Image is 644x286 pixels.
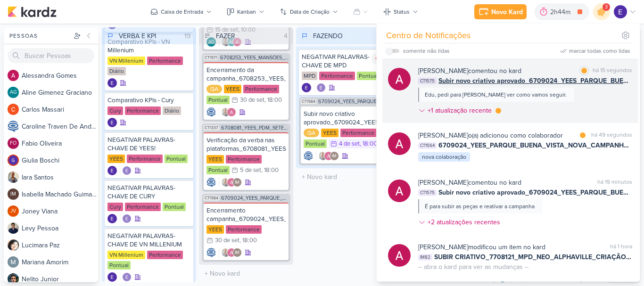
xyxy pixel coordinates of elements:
[221,125,289,131] span: 6708081_YEES_PDM_SETEMBRO
[107,272,117,282] img: Eduardo Quaresma
[125,106,161,115] div: Performance
[388,244,411,267] img: Alessandra Gomes
[8,188,19,200] div: Isabella Machado Guimarães
[605,3,608,11] span: 3
[206,248,216,257] div: Criador(a): Caroline Traven De Andrade
[163,203,186,211] div: Pontual
[8,121,19,132] img: Caroline Traven De Andrade
[221,178,231,187] img: Iara Santos
[321,129,339,137] div: YEES
[418,78,437,84] span: CT1575
[219,178,242,187] div: Colaboradores: Iara Santos, Alessandra Gomes, Isabella Machado Guimarães
[107,155,125,163] div: YEES
[206,225,224,234] div: YEES
[206,155,224,163] div: YEES
[301,99,316,104] span: CT1564
[206,206,286,223] div: Encerramento campanha_6709024_YEES_PARQUE_BUENA_VISTA_NOVA_CAMPANHA_TEASER_META
[418,142,437,149] span: CT1564
[418,262,528,272] div: -- abra o kard para ver as mudanças --
[165,155,188,163] div: Pontual
[340,129,376,137] div: Performance
[107,118,117,127] img: Eduardo Quaresma
[107,214,117,223] div: Criador(a): Eduardo Quaresma
[304,139,327,148] div: Pontual
[107,57,145,65] div: VN Millenium
[107,78,117,88] div: Criador(a): Eduardo Quaresma
[418,178,521,188] div: comentou no kard
[418,243,468,251] b: [PERSON_NAME]
[226,225,262,234] div: Performance
[206,66,286,83] div: Encerramento da campanha_6708253_YEES_MANSÕES_SUBIR_PEÇAS_CAMPANHA
[206,248,216,257] img: Caroline Traven De Andrade
[221,248,231,257] img: Iara Santos
[22,88,98,98] div: A l i n e G i m e n e z G r a c i a n o
[8,256,19,268] img: Mariana Amorim
[302,53,385,70] div: NEGATIVAR PALAVRAS-CHAVE DE MPD
[227,248,236,257] img: Alessandra Gomes
[319,72,355,80] div: Performance
[8,239,19,251] img: Lucimara Paz
[403,47,450,55] div: somente não lidas
[22,71,98,81] div: A l e s s a n d r a G o m e s
[10,90,17,95] p: AG
[316,151,339,161] div: Colaboradores: Iara Santos, Alessandra Gomes, Isabella Machado Guimarães
[330,151,339,161] div: Isabella Machado Guimarães
[107,261,131,270] div: Pontual
[372,52,385,65] img: tracking
[120,166,132,175] div: Colaboradores: Eduardo Quaresma
[357,72,380,80] div: Pontual
[227,178,236,187] img: Alessandra Gomes
[107,136,190,153] div: NEGATIVAR PALAVRAS-CHAVE DE YEES!
[107,166,117,175] img: Eduardo Quaresma
[418,189,437,196] span: CT1575
[434,252,632,262] span: SUBIR CRIATIVO_7708121_MPD_NEO_ALPHAVILLE_CRIAÇÃO_PEÇAS_EVOLUÇÃO_DE_OBRA
[8,6,57,17] img: kardz.app
[204,55,218,60] span: CT1571
[206,107,216,117] img: Caroline Traven De Andrade
[8,172,19,183] img: Iara Santos
[22,274,98,284] div: N e l i t o J u n i o r
[206,96,230,104] div: Pontual
[107,251,145,259] div: VN Millenium
[243,85,279,93] div: Performance
[8,155,19,166] img: Giulia Boschi
[418,131,468,139] b: [PERSON_NAME]
[569,47,630,55] div: marcar todas como lidas
[235,180,239,185] p: IM
[8,273,19,285] img: Nelito Junior
[22,105,98,114] div: C a r l o s M a s s a r i
[314,83,326,92] div: Colaboradores: Eduardo Quaresma
[206,178,216,187] div: Criador(a): Caroline Traven De Andrade
[22,223,98,233] div: L e v y P e s s o a
[22,206,98,216] div: J o n e y V i a n a
[318,151,328,161] img: Iara Santos
[428,217,502,227] div: +2 atualizações recentes
[206,85,222,93] div: QA
[107,184,190,201] div: NEGATIVAR PALAVRAS-CHAVE DE CURY
[8,138,19,149] div: Fabio Oliveira
[8,48,94,63] input: Buscar Pessoas
[316,83,326,92] img: Eduardo Quaresma
[550,7,573,17] div: 2h44m
[201,267,291,280] input: + Novo kard
[122,166,132,175] img: Eduardo Quaresma
[491,7,523,17] div: Novo Kard
[418,254,432,261] span: IM82
[360,141,377,147] div: , 18:00
[232,178,242,187] div: Isabella Machado Guimarães
[22,257,98,267] div: M a r i a n a A m o r i m
[10,209,16,214] p: JV
[206,136,286,153] div: Verificação da verba nas plataformas_6708081_YEES_PDM_SETEMBRO
[418,131,563,140] div: o(a) adicionou como colaborador
[107,203,123,211] div: Cury
[386,29,471,42] div: Centro de Notificações
[418,179,468,187] b: [PERSON_NAME]
[147,251,183,259] div: Performance
[264,97,282,103] div: , 18:00
[240,97,264,103] div: 30 de set
[438,76,632,86] span: Subir novo criativo aprovado_6709024_YEES_PARQUE_BUENA_VISTA_NOVA_CAMPANHA_TEASER_META
[304,129,319,137] div: QA
[229,40,235,45] p: AG
[8,222,19,234] img: Levy Pessoa
[227,107,236,117] img: Alessandra Gomes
